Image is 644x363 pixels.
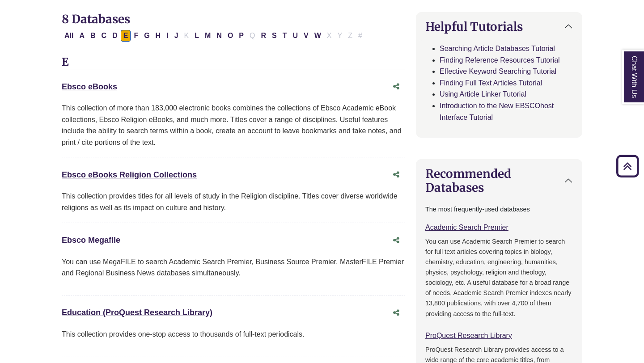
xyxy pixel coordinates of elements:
[613,160,642,172] a: Back to Top
[425,332,512,339] a: ProQuest Research Library
[416,160,582,202] button: Recommended Databases
[440,79,542,87] a: Finding Full Text Articles Tutorial
[440,68,556,75] a: Effective Keyword Searching Tutorial
[62,308,212,317] a: Education (ProQuest Research Library)
[62,190,405,213] div: This collection provides titles for all levels of study in the Religion discipline. Titles cover ...
[236,30,246,42] button: Filter Results P
[440,45,555,52] a: Searching Article Databases Tutorial
[290,30,301,42] button: Filter Results U
[440,56,560,64] a: Finding Reference Resources Tutorial
[62,170,197,179] a: Ebsco eBooks Religion Collections
[258,30,269,42] button: Filter Results R
[121,30,131,42] button: Filter Results E
[131,30,141,42] button: Filter Results F
[440,102,554,121] a: Introduction to the New EBSCOhost Interface Tutorial
[62,82,117,91] a: Ebsco eBooks
[202,30,213,42] button: Filter Results M
[440,90,526,98] a: Using Article Linker Tutorial
[425,236,573,319] p: You can use Academic Search Premier to search for full text articles covering topics in biology, ...
[62,102,405,148] div: This collection of more than 183,000 electronic books combines the collections of Ebsco Academic ...
[172,30,181,42] button: Filter Results J
[269,30,280,42] button: Filter Results S
[164,30,171,42] button: Filter Results I
[62,56,405,69] h3: E
[141,30,152,42] button: Filter Results G
[76,30,87,42] button: Filter Results A
[62,256,405,279] p: You can use MegaFILE to search Academic Search Premier, Business Source Premier, MasterFILE Premi...
[192,30,202,42] button: Filter Results L
[225,30,236,42] button: Filter Results O
[88,30,98,42] button: Filter Results B
[62,236,120,245] a: Ebsco Megafile
[62,30,76,42] button: All
[425,204,573,215] p: The most frequently-used databases
[387,78,405,95] button: Share this database
[153,30,164,42] button: Filter Results H
[425,224,508,231] a: Academic Search Premier
[99,30,110,42] button: Filter Results C
[214,30,225,42] button: Filter Results N
[62,329,405,340] p: This collection provides one-stop access to thousands of full-text periodicals.
[110,30,120,42] button: Filter Results D
[280,30,290,42] button: Filter Results T
[416,13,582,41] button: Helpful Tutorials
[387,166,405,183] button: Share this database
[312,30,324,42] button: Filter Results W
[62,31,366,39] div: Alpha-list to filter by first letter of database name
[387,304,405,321] button: Share this database
[301,30,311,42] button: Filter Results V
[387,232,405,249] button: Share this database
[62,12,130,26] span: 8 Databases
